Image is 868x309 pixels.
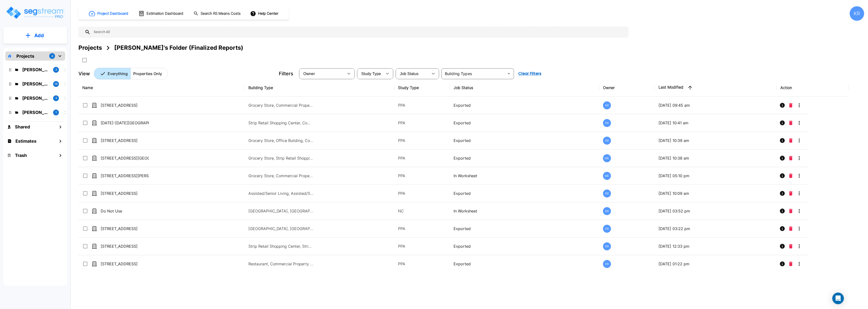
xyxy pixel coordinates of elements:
[794,100,804,110] button: More-Options
[658,190,773,196] p: [DATE] 10:09 am
[658,226,773,232] p: [DATE] 03:22 pm
[398,261,446,267] p: PPA
[51,54,53,58] p: 4
[91,27,626,38] input: Search All
[787,153,794,163] button: Delete
[655,79,777,97] th: Last Modified
[56,110,57,114] p: 1
[850,6,864,21] div: KR
[55,68,57,72] p: 3
[15,138,36,144] h1: Estimates
[777,100,787,110] button: Info
[454,226,595,232] p: Exported
[248,138,314,143] p: Grocery Store, Office Building, Commercial Property Site
[658,208,773,214] p: [DATE] 03:52 pm
[361,72,381,76] span: Study Type
[101,190,149,196] p: [STREET_ADDRESS]
[777,259,787,269] button: Info
[787,241,794,251] button: Delete
[454,155,595,161] p: Exported
[398,208,446,214] p: NC
[15,152,27,159] h1: Trash
[787,189,794,198] button: Delete
[794,189,804,198] button: More-Options
[603,242,611,250] div: KK
[505,70,512,77] button: Open
[248,173,314,179] p: Grocery Store, Commercial Property Site
[658,261,773,267] p: [DATE] 01:22 pm
[248,226,314,232] p: [GEOGRAPHIC_DATA], [GEOGRAPHIC_DATA]
[777,118,787,128] button: Info
[201,11,241,16] h1: Search RS Means Costs
[794,259,804,269] button: More-Options
[6,6,65,20] img: Logo
[454,138,595,143] p: Exported
[133,71,162,77] p: Properties Only
[787,206,794,216] button: Delete
[454,261,595,267] p: Exported
[94,68,168,79] div: Platform
[454,102,595,108] p: Exported
[78,70,90,77] p: View
[777,171,787,181] button: Info
[794,206,804,216] button: More-Options
[94,68,131,79] button: Everything
[248,120,314,126] p: Strip Retail Shopping Center, Commercial Property Site
[454,243,595,249] p: Exported
[22,81,49,87] p: Kristina's Folder (Finalized Reports)
[777,189,787,198] button: Info
[245,79,394,97] th: Building Type
[358,67,383,80] div: Select
[658,120,773,126] p: [DATE] 10:41 am
[603,172,611,180] div: ME
[454,173,595,179] p: In Worksheet
[794,153,804,163] button: More-Options
[400,72,419,76] span: Job Status
[794,241,804,251] button: More-Options
[101,261,149,267] p: [STREET_ADDRESS]
[787,259,794,269] button: Delete
[114,43,243,52] div: [PERSON_NAME]'s Folder (Finalized Reports)
[16,53,34,59] p: Projects
[97,11,128,16] h1: Project Dashboard
[101,243,149,249] p: [STREET_ADDRESS]
[603,101,611,109] div: KK
[15,124,30,130] h1: Shared
[300,67,344,80] div: Select
[101,226,149,232] p: [STREET_ADDRESS]
[101,173,149,179] p: [STREET_ADDRESS][PERSON_NAME]
[658,102,773,108] p: [DATE] 09:45 am
[248,102,314,108] p: Grocery Store, Commercial Property Site
[398,226,446,232] p: PPA
[787,171,794,181] button: Delete
[78,43,102,52] div: Projects
[130,68,168,79] button: Properties Only
[794,136,804,145] button: More-Options
[777,241,787,251] button: Info
[34,32,44,39] p: Add
[603,207,611,215] div: KK
[658,173,773,179] p: [DATE] 05:10 pm
[398,190,446,196] p: PPA
[101,102,149,108] p: [STREET_ADDRESS]
[454,120,595,126] p: Exported
[22,66,49,73] p: Karina's Folder
[192,9,243,18] button: Search RS Means Costs
[398,138,446,143] p: PPA
[249,9,280,18] button: Help Center
[397,67,428,80] div: Select
[777,79,848,97] th: Action
[787,136,794,145] button: Delete
[603,154,611,162] div: ME
[832,293,844,304] div: Open Intercom Messenger
[248,261,314,267] p: Restaurant, Commercial Property Site
[101,208,149,214] p: Do Not Use
[147,11,183,16] h1: Estimation Dashboard
[603,260,611,268] div: KK
[398,120,446,126] p: PPA
[658,138,773,143] p: [DATE] 10:39 am
[78,79,245,97] th: Name
[794,118,804,128] button: More-Options
[394,79,449,97] th: Study Type
[279,70,293,77] p: Filters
